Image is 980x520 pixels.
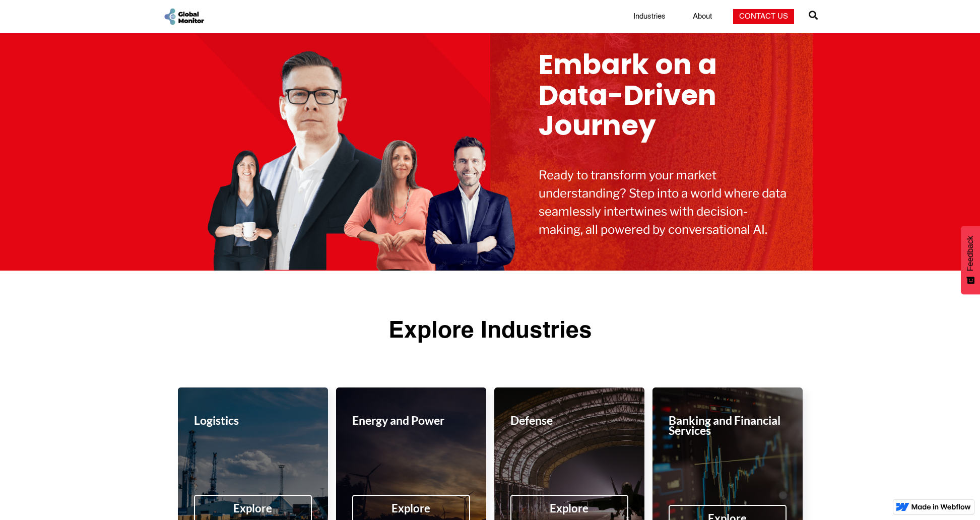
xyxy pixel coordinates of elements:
h1: Embark on a Data-Driven Journey [539,49,789,141]
div: Banking and Financial Services [669,415,787,435]
button: Feedback - Show survey [961,226,980,294]
a: Industries [627,12,672,22]
div: Explore [550,503,589,513]
div: Explore [391,503,430,513]
div: Explore Industries [388,319,592,345]
a: About [687,12,718,22]
div: Explore [233,503,272,513]
span:  [809,8,818,22]
div: Energy and Power [352,415,444,425]
p: Ready to transform your market understanding? Step into a world where data seamlessly intertwines... [539,166,789,239]
img: Made in Webflow [911,504,971,510]
a:  [809,7,818,27]
div: Logistics [194,415,239,425]
div: Defense [510,415,553,425]
a: Contact Us [733,9,794,24]
a: home [163,7,205,26]
span: Feedback [966,236,975,271]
